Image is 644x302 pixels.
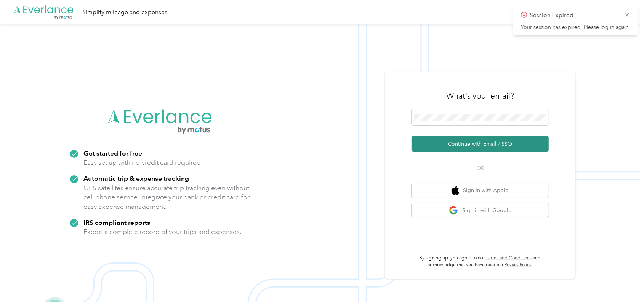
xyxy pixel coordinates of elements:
button: google logoSign in with Google [412,203,549,218]
p: Session Expired [530,11,619,20]
p: By signing up, you agree to our and acknowledge that you have read our . [412,255,549,268]
img: google logo [449,206,458,215]
button: Continue with Email / SSO [412,136,549,152]
button: apple logoSign in with Apple [412,183,549,198]
h3: What's your email? [446,91,514,101]
a: Privacy Policy [505,262,532,268]
iframe: Everlance-gr Chat Button Frame [601,259,644,302]
p: Easy set up with no credit card required [83,158,201,167]
p: GPS satellites ensure accurate trip tracking even without cell phone service. Integrate your bank... [83,183,250,211]
p: Your session has expired. Please log in again. [521,24,630,31]
p: Export a complete record of your trips and expenses. [83,227,241,237]
strong: IRS compliant reports [83,218,150,226]
div: Simplify mileage and expenses [82,8,167,17]
a: Terms and Conditions [486,255,532,261]
strong: Get started for free [83,149,142,157]
img: apple logo [452,186,459,195]
strong: Automatic trip & expense tracking [83,174,189,182]
span: OR [467,164,493,172]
